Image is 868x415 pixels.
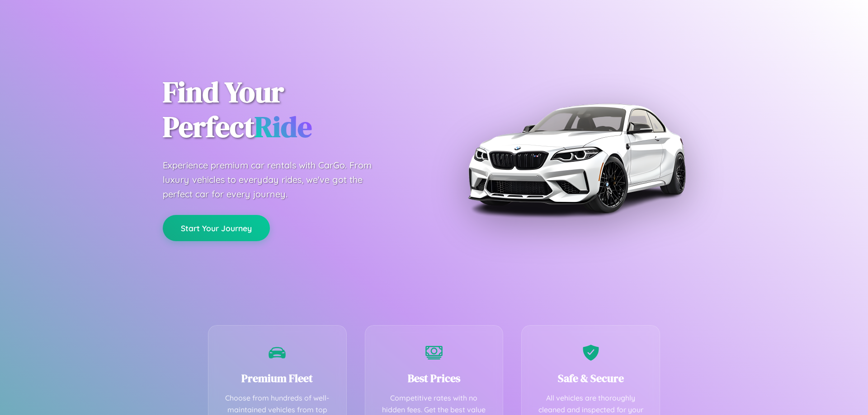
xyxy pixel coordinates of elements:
[222,371,333,386] h3: Premium Fleet
[463,45,689,271] img: Premium BMW car rental vehicle
[535,371,646,386] h3: Safe & Secure
[255,107,312,146] span: Ride
[163,158,389,201] p: Experience premium car rentals with CarGo. From luxury vehicles to everyday rides, we've got the ...
[163,215,270,241] button: Start Your Journey
[163,75,420,145] h1: Find Your Perfect
[379,371,490,386] h3: Best Prices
